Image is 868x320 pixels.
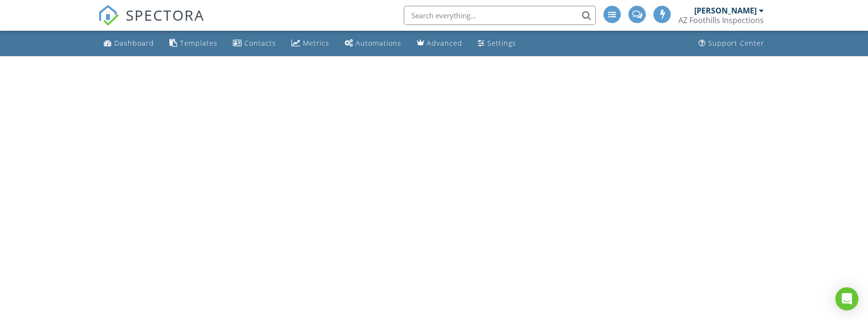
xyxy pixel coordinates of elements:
[166,35,221,52] a: Templates
[244,38,276,48] div: Contacts
[695,35,768,52] a: Support Center
[98,13,205,33] a: SPECTORA
[229,35,280,52] a: Contacts
[341,35,405,52] a: Automations (Advanced)
[180,38,217,48] div: Templates
[708,38,764,48] div: Support Center
[694,6,757,15] div: [PERSON_NAME]
[413,35,466,52] a: Advanced
[678,15,764,25] div: AZ Foothills Inspections
[404,6,596,25] input: Search everything...
[288,35,333,52] a: Metrics
[356,38,401,48] div: Automations
[427,38,462,48] div: Advanced
[487,38,516,48] div: Settings
[98,5,119,26] img: The Best Home Inspection Software - Spectora
[114,38,154,48] div: Dashboard
[126,5,205,25] span: SPECTORA
[100,35,158,52] a: Dashboard
[835,287,858,310] div: Open Intercom Messenger
[303,38,329,48] div: Metrics
[474,35,520,52] a: Settings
